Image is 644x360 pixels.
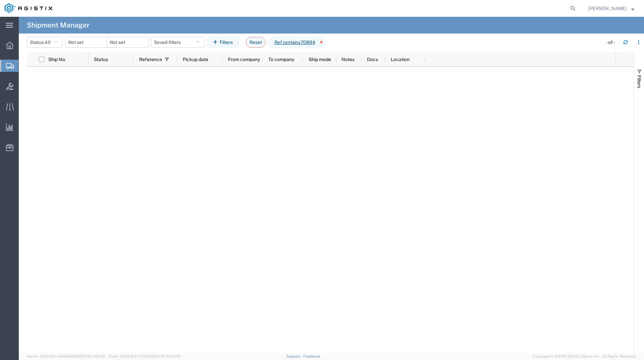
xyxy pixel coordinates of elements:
button: Reset [246,37,266,48]
span: [DATE] 10:20:09 [153,354,180,358]
h4: Shipment Manager [27,17,90,34]
span: All [45,40,51,45]
button: [PERSON_NAME] [588,4,635,12]
span: Reference [139,57,162,62]
span: Stuart Packer [588,5,627,12]
span: From company [228,57,260,62]
span: Notes [341,57,355,62]
img: logo [5,3,52,13]
span: Location [391,57,410,62]
button: Filters [207,37,239,48]
a: Support [286,354,303,358]
span: Pickup date [183,57,208,62]
span: Ship No. [48,57,66,62]
span: Filters [637,75,642,88]
span: Docs [367,57,378,62]
a: Feedback [303,354,320,358]
div: - of - [606,39,618,46]
i: Ref contains [274,39,301,46]
button: Saved filters [151,37,205,48]
span: Copyright © [DATE]-[DATE] Agistix Inc., All Rights Reserved [533,354,636,359]
button: Status:All [27,37,63,48]
span: Ship mode [309,57,331,62]
span: Client: 2025.18.0-27d3021 [108,354,180,358]
span: To company [268,57,294,62]
span: Server: 2025.18.0-d1e9a510831 [27,354,105,358]
span: [DATE] 11:12:30 [80,354,105,358]
input: Not set [65,37,107,47]
span: Ref contains 70894 [268,37,318,48]
input: Not set [107,37,148,47]
span: Status [94,57,108,62]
